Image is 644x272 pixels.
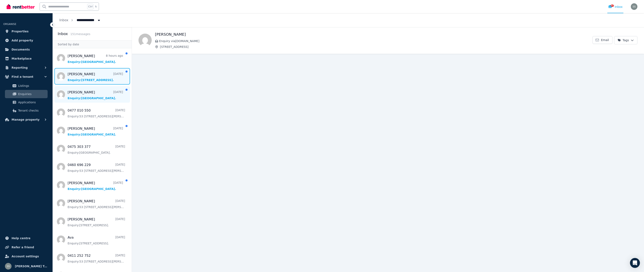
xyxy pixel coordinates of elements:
a: Email [592,36,612,44]
a: [PERSON_NAME][DATE]Enquiry:[GEOGRAPHIC_DATA]. [68,90,123,100]
span: Ctrl [87,4,94,9]
img: Sue Seivers Total Real Estate [631,3,637,10]
div: Sorted by date [53,40,132,48]
a: Account settings [3,252,49,260]
span: [PERSON_NAME] Total Real Estate [15,264,48,269]
span: 27 [611,4,614,7]
a: Add property [3,36,49,45]
nav: Breadcrumb [53,13,108,27]
a: Inbox [59,18,68,22]
span: Add property [12,38,33,43]
img: RentBetter [7,4,35,10]
a: 0477 010 550[DATE]Enquiry:53 [STREET_ADDRESS][PERSON_NAME]. [68,108,125,118]
span: Listings [18,83,46,88]
span: Refer a friend [12,245,34,250]
h2: Inbox [58,31,68,37]
span: Properties [12,29,29,34]
span: 151 message s [70,32,90,36]
span: [STREET_ADDRESS] [160,45,592,49]
a: 0475 303 377[DATE]Enquiry:[GEOGRAPHIC_DATA]. [68,144,125,155]
span: Marketplace [12,56,32,61]
span: ORGANISE [3,23,16,26]
a: Enquiries [5,90,48,98]
a: Refer a friend [3,243,49,251]
div: Open Intercom Messenger [630,258,640,268]
span: Find a tenant [12,74,33,79]
a: Applications [5,98,48,106]
a: [PERSON_NAME]8 hours agoEnquiry:[GEOGRAPHIC_DATA]. [68,54,123,64]
span: Reporting [12,65,28,70]
a: Documents [3,45,49,54]
a: Listings [5,82,48,90]
a: Properties [3,27,49,35]
span: Enquiry via [DOMAIN_NAME] [159,39,592,43]
a: Tenant checks [5,106,48,115]
a: [PERSON_NAME][DATE]Enquiry:[GEOGRAPHIC_DATA]. [68,126,123,137]
a: [PERSON_NAME][DATE]Enquiry:[GEOGRAPHIC_DATA]. [68,181,123,191]
img: Sue Seivers Total Real Estate [5,263,12,270]
a: [PERSON_NAME][DATE]Enquiry:[STREET_ADDRESS]. [68,217,125,227]
a: 0460 696 229[DATE]Enquiry:53 [STREET_ADDRESS][PERSON_NAME]. [68,162,125,173]
a: 0411 252 752[DATE]Enquiry:53 [STREET_ADDRESS][PERSON_NAME]. [68,253,125,264]
span: Applications [18,100,46,105]
a: Ava[DATE]Enquiry:[STREET_ADDRESS]. [68,235,125,245]
span: Enquiries [18,92,46,97]
button: Reporting [3,64,49,72]
span: Documents [12,47,30,52]
span: Email [601,38,609,42]
span: Tags [618,38,629,42]
button: Tags [614,36,637,44]
span: Account settings [12,254,39,259]
span: Help centre [12,236,30,241]
div: Inbox [608,5,623,9]
span: Manage property [12,117,40,122]
span: Tenant checks [18,108,46,113]
a: Marketplace [3,54,49,63]
a: [PERSON_NAME][DATE]Enquiry:[STREET_ADDRESS]. [68,72,123,82]
button: Find a tenant [3,73,49,81]
h1: [PERSON_NAME] [155,32,592,37]
a: [PERSON_NAME][DATE]Enquiry:53 [STREET_ADDRESS][PERSON_NAME]. [68,199,125,209]
img: Alanna [138,34,152,47]
button: Manage property [3,115,49,124]
span: k [95,5,97,8]
a: Help centre [3,234,49,242]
